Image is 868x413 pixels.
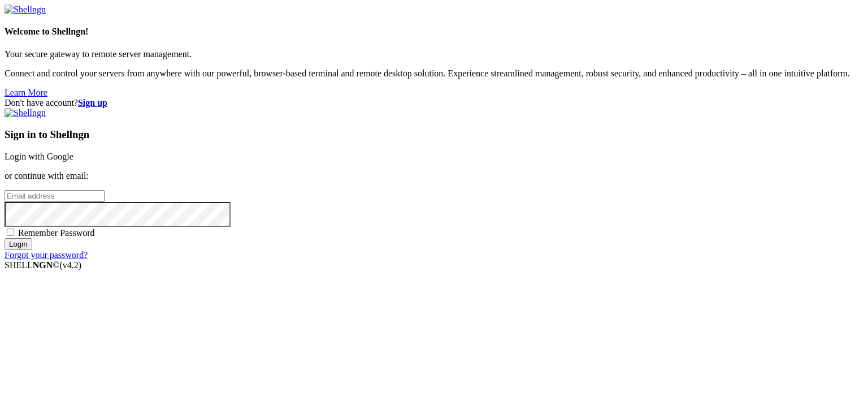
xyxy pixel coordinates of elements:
[5,190,105,202] input: Email address
[5,152,73,161] a: Login with Google
[5,27,863,37] h4: Welcome to Shellngn!
[5,5,46,15] img: Shellngn
[60,260,82,270] span: 4.2.0
[5,260,81,270] span: SHELL ©
[33,260,53,270] b: NGN
[5,98,863,108] div: Don't have account?
[5,49,863,59] p: Your secure gateway to remote server management.
[5,128,863,141] h3: Sign in to Shellngn
[5,238,32,250] input: Login
[5,88,47,97] a: Learn More
[78,98,107,107] a: Sign up
[5,250,88,260] a: Forgot your password?
[5,108,46,118] img: Shellngn
[5,68,863,79] p: Connect and control your servers from anywhere with our powerful, browser-based terminal and remo...
[18,228,95,238] span: Remember Password
[5,171,863,181] p: or continue with email:
[7,229,14,236] input: Remember Password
